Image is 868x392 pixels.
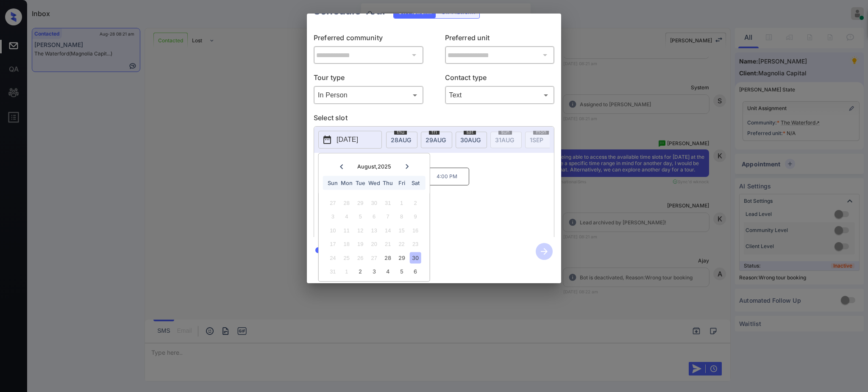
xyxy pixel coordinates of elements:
div: Not available Sunday, August 3rd, 2025 [327,211,339,222]
p: Preferred unit [445,33,555,46]
span: 28 AUG [391,136,411,144]
div: Not available Friday, August 8th, 2025 [396,211,407,222]
div: Sat [409,177,421,189]
div: Thu [382,177,394,189]
p: *Available time slots [326,153,554,168]
div: Not available Wednesday, August 13th, 2025 [368,224,380,236]
span: 29 AUG [426,136,446,144]
div: Not available Wednesday, August 6th, 2025 [368,211,380,222]
div: Not available Monday, August 4th, 2025 [341,211,352,222]
div: Not available Thursday, July 31st, 2025 [382,197,394,208]
p: [DATE] [337,135,358,145]
div: Tue [355,177,366,189]
div: Not available Saturday, August 16th, 2025 [409,224,421,236]
div: Wed [368,177,380,189]
div: Fri [396,177,407,189]
span: fri [429,130,440,135]
div: Not available Thursday, August 14th, 2025 [382,224,394,236]
p: 4:00 PM [424,168,469,185]
div: Text [447,88,553,102]
div: date-select [386,132,417,148]
span: sat [464,130,476,135]
p: Contact type [445,72,555,86]
div: Not available Friday, August 1st, 2025 [396,197,407,208]
div: Not available Tuesday, August 12th, 2025 [355,224,366,236]
p: Tour type [314,72,423,86]
div: Mon [341,177,352,189]
div: Not available Tuesday, July 29th, 2025 [355,197,366,208]
div: month 2025-08 [321,196,427,279]
div: Not available Monday, August 11th, 2025 [341,224,352,236]
div: August , 2025 [357,163,391,170]
p: Select slot [314,113,554,126]
div: Not available Tuesday, August 5th, 2025 [355,211,366,222]
p: Preferred community [314,33,423,46]
div: Not available Friday, August 15th, 2025 [396,224,407,236]
button: [DATE] [318,131,382,149]
div: Sun [327,177,339,189]
div: Not available Saturday, August 2nd, 2025 [409,197,421,208]
div: In Person [316,88,421,102]
div: Not available Thursday, August 7th, 2025 [382,211,394,222]
div: Not available Sunday, August 10th, 2025 [327,224,339,236]
span: 30 AUG [460,136,481,144]
div: Not available Wednesday, July 30th, 2025 [368,197,380,208]
div: date-select [456,132,487,148]
span: thu [394,130,407,135]
div: Not available Sunday, July 27th, 2025 [327,197,339,208]
div: Not available Saturday, August 9th, 2025 [409,211,421,222]
div: date-select [421,132,452,148]
div: Not available Monday, July 28th, 2025 [341,197,352,208]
